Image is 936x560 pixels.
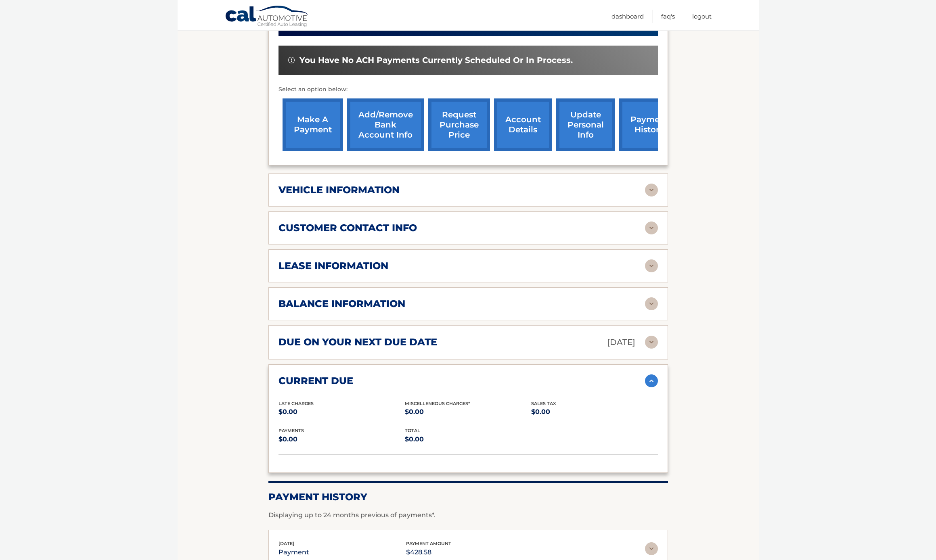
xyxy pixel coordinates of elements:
span: Miscelleneous Charges* [405,401,470,406]
a: Cal Automotive [225,5,310,29]
h2: balance information [278,298,405,310]
p: [DATE] [607,335,635,349]
img: accordion-rest.svg [645,336,658,349]
p: $0.00 [278,406,405,418]
h2: current due [278,375,353,387]
a: update personal info [556,98,615,151]
span: total [405,428,420,433]
h2: lease information [278,260,388,272]
a: FAQ's [661,10,675,23]
img: accordion-rest.svg [645,184,658,196]
p: Displaying up to 24 months previous of payments*. [268,510,668,520]
p: $0.00 [405,406,531,418]
a: make a payment [283,98,343,151]
a: Logout [692,10,712,23]
a: Add/Remove bank account info [347,98,424,151]
p: $428.58 [406,547,451,558]
span: payment amount [406,541,451,546]
h2: Payment History [268,491,668,503]
p: $0.00 [405,434,531,445]
img: accordion-rest.svg [645,542,658,555]
p: $0.00 [531,406,658,418]
img: accordion-active.svg [645,374,658,387]
p: $0.00 [278,434,405,445]
img: accordion-rest.svg [645,221,658,234]
img: accordion-rest.svg [645,259,658,272]
a: payment history [619,98,680,151]
a: request purchase price [428,98,490,151]
p: payment [278,547,309,558]
span: You have no ACH payments currently scheduled or in process. [299,55,573,65]
img: alert-white.svg [288,57,295,63]
span: payments [278,428,304,433]
p: Select an option below: [278,85,658,94]
a: Dashboard [611,10,644,23]
img: accordion-rest.svg [645,297,658,310]
h2: vehicle information [278,184,400,196]
a: account details [494,98,552,151]
span: Sales Tax [531,401,556,406]
h2: due on your next due date [278,336,437,348]
span: Late Charges [278,401,314,406]
h2: customer contact info [278,222,417,234]
span: [DATE] [278,541,294,546]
